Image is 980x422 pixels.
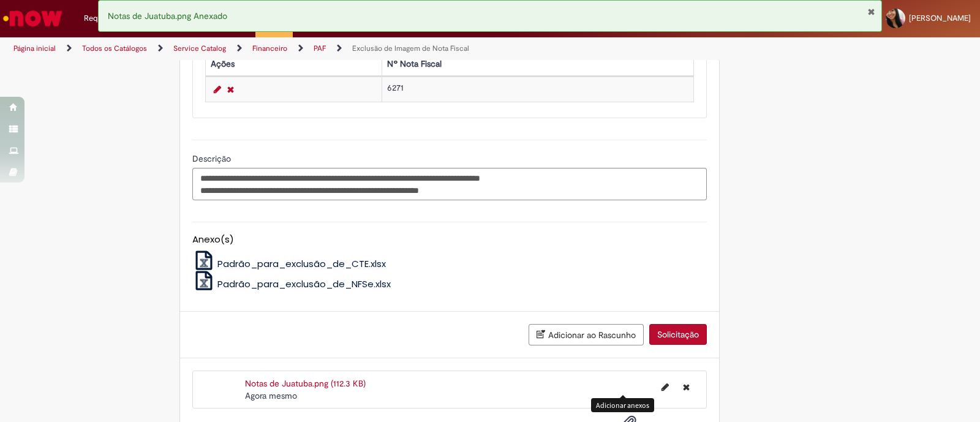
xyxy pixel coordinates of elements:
th: Nº Nota Fiscal [382,53,694,75]
a: Página inicial [13,43,56,53]
a: Todos os Catálogos [82,43,147,53]
a: Exclusão de Imagem de Nota Fiscal [352,43,469,53]
a: Notas de Juatuba.png (112.3 KB) [245,378,366,389]
button: Adicionar ao Rascunho [529,324,644,345]
button: Excluir Notas de Juatuba.png [676,377,697,397]
span: Descrição [192,153,233,164]
span: Requisições [84,12,127,24]
ul: Trilhas de página [9,37,644,60]
a: Remover linha 1 [224,82,237,97]
span: Padrão_para_exclusão_de_NFSe.xlsx [217,277,391,290]
span: Padrão_para_exclusão_de_CTE.xlsx [217,257,386,270]
time: 29/08/2025 12:28:02 [245,390,297,401]
span: [PERSON_NAME] [909,13,971,23]
span: Notas de Juatuba.png Anexado [108,10,227,21]
a: PAF [314,43,326,53]
div: Adicionar anexos [591,398,654,412]
th: Ações [205,53,382,75]
a: Financeiro [252,43,287,53]
a: Service Catalog [173,43,226,53]
td: 6271 [382,77,694,102]
img: ServiceNow [1,6,64,31]
textarea: Descrição [192,168,707,201]
button: Solicitação [649,324,707,345]
button: Editar nome de arquivo Notas de Juatuba.png [654,377,676,397]
a: Padrão_para_exclusão_de_CTE.xlsx [192,257,386,270]
h5: Anexo(s) [192,235,707,245]
a: Editar Linha 1 [211,82,224,97]
button: Fechar Notificação [867,7,875,17]
a: Padrão_para_exclusão_de_NFSe.xlsx [192,277,391,290]
span: Agora mesmo [245,390,297,401]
